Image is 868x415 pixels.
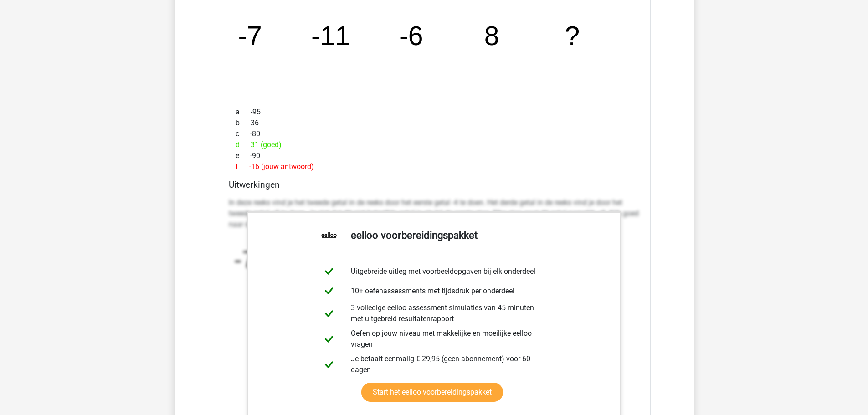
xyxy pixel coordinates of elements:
tspan: 8 [484,21,499,51]
div: 36 [229,118,640,128]
a: Start het eelloo voorbereidingspakket [361,383,503,402]
div: -95 [229,107,640,118]
div: -90 [229,150,640,161]
h4: Uitwerkingen [229,179,640,190]
div: -80 [229,128,640,139]
tspan: ? [565,21,580,51]
tspan: -6 [399,21,423,51]
span: e [236,150,250,161]
tspan: -11 [311,21,350,51]
span: a [236,107,251,118]
tspan: -7 [238,21,262,51]
tspan: -7 [234,246,255,273]
span: c [236,128,250,139]
span: d [236,139,251,150]
span: f [236,161,249,172]
span: b [236,118,251,128]
p: In deze reeks vind je het tweede getal in de reeks door het eerste getal -4 te doen. Het derde ge... [229,197,640,230]
div: -16 (jouw antwoord) [229,161,640,172]
div: 31 (goed) [229,139,640,150]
